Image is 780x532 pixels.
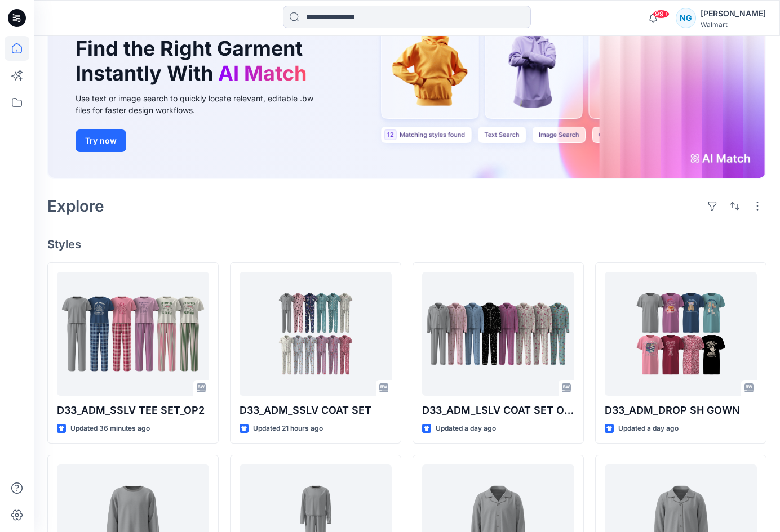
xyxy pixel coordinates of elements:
[605,272,757,396] a: D33_ADM_DROP SH GOWN
[701,20,766,29] div: Walmart
[218,61,307,86] span: AI Match
[240,403,392,418] p: D33_ADM_SSLV COAT SET
[253,423,323,435] p: Updated 21 hours ago
[240,272,392,396] a: D33_ADM_SSLV COAT SET
[57,403,209,418] p: D33_ADM_SSLV TEE SET_OP2
[70,423,150,435] p: Updated 36 minutes ago
[701,7,766,20] div: [PERSON_NAME]
[422,272,574,396] a: D33_ADM_LSLV COAT SET OP2
[47,238,766,251] h4: Styles
[47,197,104,215] h2: Explore
[436,423,496,435] p: Updated a day ago
[76,92,329,116] div: Use text or image search to quickly locate relevant, editable .bw files for faster design workflows.
[422,403,574,418] p: D33_ADM_LSLV COAT SET OP2
[676,8,696,28] div: NG
[57,272,209,396] a: D33_ADM_SSLV TEE SET_OP2
[76,37,312,85] h1: Find the Right Garment Instantly With
[605,403,757,418] p: D33_ADM_DROP SH GOWN
[618,423,679,435] p: Updated a day ago
[76,129,126,152] button: Try now
[653,10,670,19] span: 99+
